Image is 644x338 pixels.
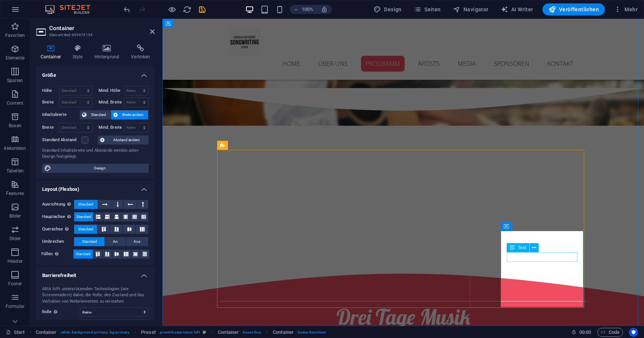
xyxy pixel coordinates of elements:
[7,78,23,84] p: Spalten
[42,200,74,209] label: Ausrichtung
[42,286,149,305] div: ARIA hilft unterstützenden Technologien (wie Screenreadern) dabei, die Rolle, den Zustand und das...
[290,5,317,14] button: 100%
[198,5,207,14] i: Save (Ctrl+S)
[49,25,155,32] h2: Container
[614,6,638,13] span: Mehr
[183,5,191,14] i: Seite neu laden
[498,3,536,15] button: AI Writer
[42,225,74,234] label: Querachse
[42,164,149,173] button: Design
[49,32,140,38] h3: Element #ed-695479154
[4,145,26,151] p: Akkordeon
[43,5,100,14] img: Editor Logo
[371,3,405,15] button: Design
[113,237,118,246] span: An
[611,3,641,15] button: Mehr
[411,3,444,15] button: Seiten
[111,110,148,119] button: Breite ändern
[107,136,146,145] span: Abstand ändern
[6,190,24,196] p: Features
[203,330,206,334] i: Dieses Element ist ein anpassbares Preset
[548,6,599,13] span: Veröffentlichen
[82,237,97,246] span: Standard
[371,3,405,15] div: Design (Strg+Alt+Y)
[585,329,586,335] span: :
[53,164,146,173] span: Design
[41,250,73,259] label: Füllen
[76,250,91,259] span: Standard
[42,212,74,221] label: Hauptachse
[99,88,124,93] label: Mind. Höhe
[9,213,21,219] p: Bilder
[242,328,261,337] span: . boxes-box
[42,100,59,104] label: Breite
[42,237,74,246] label: Umbrechen
[74,212,93,221] button: Standard
[5,32,25,38] p: Favoriten
[374,6,402,13] span: Design
[9,123,21,129] p: Boxen
[42,125,59,129] label: Breite
[579,328,591,337] span: 00 00
[89,110,108,119] span: Standard
[126,237,148,246] button: Aus
[127,44,155,60] h4: Verlinken
[571,328,591,337] h6: Session-Zeit
[36,328,327,337] nav: breadcrumb
[42,110,80,119] label: Inhaltsbreite
[80,110,111,119] button: Standard
[167,5,176,14] button: Klicke hier, um den Vorschau-Modus zu verlassen
[542,3,605,15] button: Veröffentlichen
[36,66,155,80] h4: Größe
[197,5,207,14] button: save
[8,258,23,264] p: Header
[414,6,441,13] span: Seiten
[78,200,93,209] span: Standard
[141,328,156,337] span: Klick zum Auswählen. Doppelklick zum Bearbeiten
[6,328,25,337] a: Klick, um Auswahl aufzuheben. Doppelklick öffnet Seitenverwaltung
[76,212,91,221] span: Standard
[297,328,327,337] span: . boxes-box-inner
[74,237,105,246] button: Standard
[518,245,526,250] span: Text
[105,237,125,246] button: An
[42,136,82,145] label: Standard Abstand
[273,328,294,337] span: Klick zum Auswählen. Doppelklick zum Bearbeiten
[42,320,80,329] label: Label
[74,200,98,209] button: Standard
[68,44,90,60] h4: Style
[99,100,124,104] label: Mind. Breite
[134,237,140,246] span: Aus
[99,125,124,129] label: Mind. Breite
[159,328,200,337] span: . preset-boxes-icons-left
[8,281,22,287] p: Footer
[74,225,97,234] button: Standard
[601,328,620,337] span: Code
[301,5,313,14] h6: 100%
[42,88,59,93] label: Höhe
[218,328,239,337] span: Klick zum Auswählen. Doppelklick zum Bearbeiten
[80,320,149,329] input: Verwende einen beschreibenden Namen
[629,328,638,337] button: Usercentrics
[36,180,155,194] h4: Layout (Flexbox)
[42,308,59,317] span: Rolle
[73,250,93,259] button: Standard
[120,110,146,119] span: Breite ändern
[7,100,23,106] p: Content
[321,6,328,13] i: Bei Größenänderung Zoomstufe automatisch an das gewählte Gerät anpassen.
[78,225,93,234] span: Standard
[98,136,149,145] button: Abstand ändern
[36,328,57,337] span: Klick zum Auswählen. Doppelklick zum Bearbeiten
[123,5,131,14] i: Rückgängig: Überschrift ändern (Strg+Z)
[501,6,533,13] span: AI Writer
[90,44,127,60] h4: Hintergrund
[122,5,131,14] button: undo
[36,44,68,60] h4: Container
[36,266,155,280] h4: Barrierefreiheit
[182,5,191,14] button: reload
[453,6,489,13] span: Navigator
[9,236,21,242] p: Slider
[6,55,25,61] p: Elemente
[450,3,492,15] button: Navigator
[42,148,149,160] div: Standard Inhaltsbreite und Abstände werden unter Design festgelegt.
